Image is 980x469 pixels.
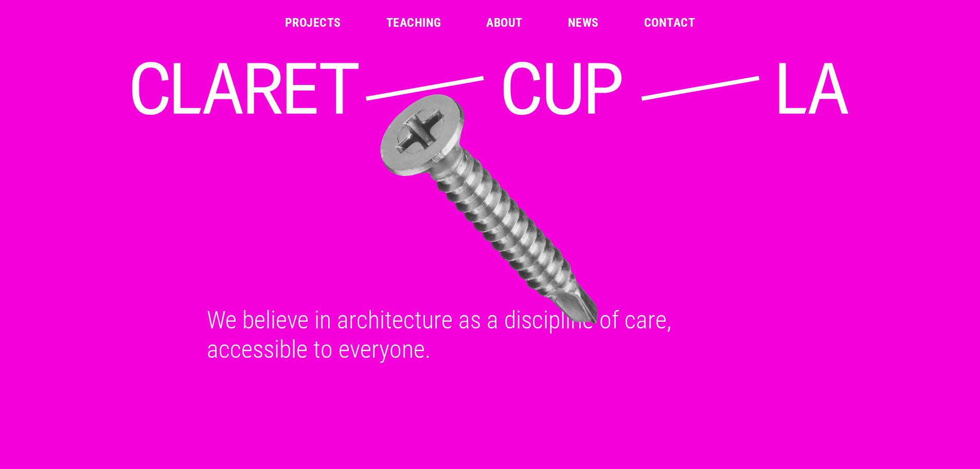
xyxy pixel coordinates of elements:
[194,305,786,364] div: We believe in architecture as a discipline of care, accessible to everyone.
[127,92,851,327] img: Metal Screw
[486,16,522,29] a: About
[644,16,695,29] a: Contact
[285,16,341,29] a: Projects
[386,16,441,29] a: Teaching
[568,16,599,29] a: News
[285,16,695,29] nav: Main Menu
